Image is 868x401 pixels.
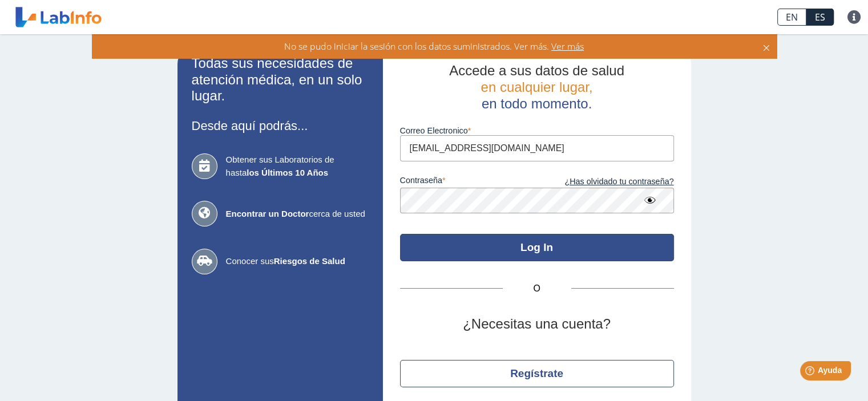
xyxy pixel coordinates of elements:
b: los Últimos 10 Años [247,168,328,177]
b: Encontrar un Doctor [226,209,309,218]
a: ES [806,9,834,26]
h2: Todas sus necesidades de atención médica, en un solo lugar. [192,55,369,104]
button: Log In [400,234,674,261]
button: Regístrate [400,360,674,387]
span: cerca de usted [226,208,369,221]
a: EN [777,9,806,26]
a: ¿Has olvidado tu contraseña? [537,176,674,188]
span: en cualquier lugar, [481,79,592,95]
span: Conocer sus [226,255,369,268]
span: O [503,282,571,295]
span: Accede a sus datos de salud [449,63,624,78]
span: Ver más [549,40,584,52]
span: No se pudo iniciar la sesión con los datos suministrados. Ver más. [284,40,549,52]
h2: ¿Necesitas una cuenta? [400,316,674,333]
label: Correo Electronico [400,126,674,135]
span: en todo momento. [482,96,592,111]
b: Riesgos de Salud [274,256,345,266]
iframe: Help widget launcher [766,357,855,388]
h3: Desde aquí podrás... [192,119,369,133]
span: Obtener sus Laboratorios de hasta [226,153,369,179]
label: contraseña [400,176,537,188]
